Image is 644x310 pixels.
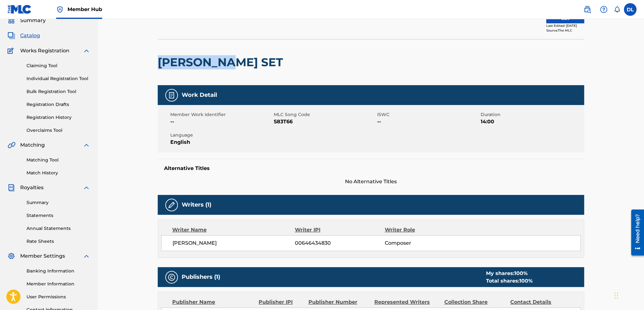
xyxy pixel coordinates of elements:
div: Writer Role [384,226,466,234]
img: Writers [168,201,175,209]
a: Annual Statements [26,225,90,232]
span: Language [170,132,272,138]
iframe: Chat Widget [612,280,644,310]
img: Top Rightsholder [56,6,64,13]
a: Banking Information [26,268,90,274]
span: 00646434830 [295,239,384,247]
span: Matching [20,141,45,149]
span: 14:00 [481,118,583,126]
a: User Permissions [26,294,90,300]
h5: Work Detail [182,91,217,99]
a: Match History [26,170,90,176]
div: Collection Share [444,298,506,306]
img: Catalog [8,32,15,39]
h5: Writers (1) [182,201,211,208]
span: [PERSON_NAME] [173,239,295,247]
img: expand [83,47,90,55]
div: Writer IPI [295,226,385,234]
div: Drag [614,286,618,305]
img: Matching [8,141,15,149]
div: Represented Writers [374,298,440,306]
a: Member Information [26,281,90,287]
div: Publisher Name [172,298,254,306]
span: No Alternative Titles [158,178,584,185]
img: search [583,6,591,13]
span: Catalog [20,32,40,39]
div: Contact Details [510,298,571,306]
span: Member Work Identifier [170,111,272,118]
img: help [600,6,607,13]
span: -- [377,118,479,126]
span: Member Settings [20,252,65,260]
span: English [170,138,272,146]
span: Summary [20,17,46,24]
a: Bulk Registration Tool [26,88,90,95]
span: Composer [384,239,466,247]
a: Overclaims Tool [26,127,90,134]
h2: [PERSON_NAME] SET [158,55,286,69]
div: Help [597,3,610,16]
img: Work Detail [168,91,175,99]
div: My shares: [486,270,533,277]
img: expand [83,184,90,191]
span: 100 % [519,278,533,284]
span: MLC Song Code [274,111,376,118]
div: Notifications [614,6,620,13]
span: Duration [481,111,583,118]
a: Matching Tool [26,157,90,163]
div: Source: The MLC [546,28,584,33]
img: Publishers [168,273,175,281]
span: 100 % [514,270,528,276]
a: Public Search [581,3,594,16]
span: Royalties [20,184,44,191]
a: Registration History [26,114,90,121]
span: Member Hub [67,6,102,13]
div: Last Edited: [DATE] [546,23,584,28]
h5: Publishers (1) [182,273,220,281]
img: Summary [8,17,15,24]
div: Publisher Number [308,298,369,306]
a: Registration Drafts [26,101,90,108]
a: SummarySummary [8,17,46,24]
img: Works Registration [8,47,16,55]
span: -- [170,118,272,126]
div: Publisher IPI [259,298,303,306]
a: CatalogCatalog [8,32,40,39]
span: S83T66 [274,118,376,126]
a: Claiming Tool [26,62,90,69]
span: Works Registration [20,47,69,55]
img: expand [83,252,90,260]
img: Royalties [8,184,15,191]
img: expand [83,141,90,149]
div: Writer Name [172,226,295,234]
div: Total shares: [486,277,533,285]
a: Summary [26,199,90,206]
div: User Menu [624,3,636,16]
img: Member Settings [8,252,15,260]
iframe: Resource Center [626,207,644,258]
h5: Alternative Titles [164,165,578,172]
img: MLC Logo [8,5,32,14]
a: Individual Registration Tool [26,75,90,82]
a: Rate Sheets [26,238,90,245]
a: Statements [26,212,90,219]
span: ISWC [377,111,479,118]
